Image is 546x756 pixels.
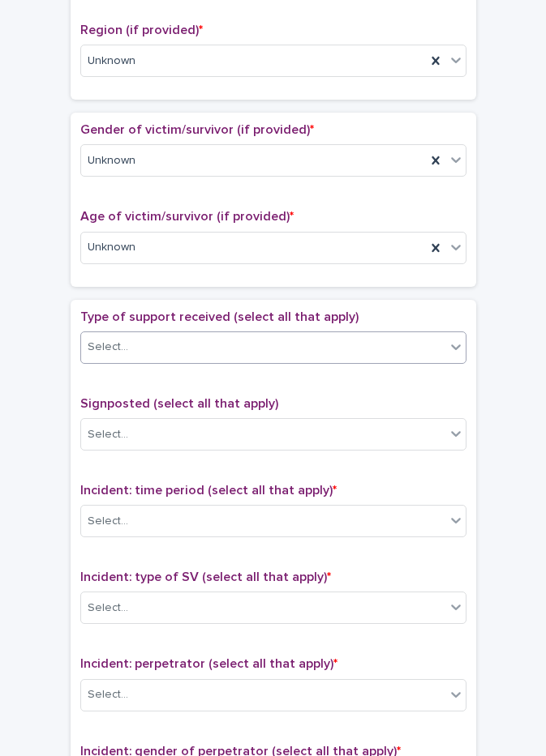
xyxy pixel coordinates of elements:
[80,657,337,670] span: Incident: perpetrator (select all that apply)
[88,339,128,356] div: Select...
[80,210,294,223] span: Age of victim/survivor (if provided)
[88,53,135,70] span: Unknown
[80,123,314,136] span: Gender of victim/survivor (if provided)
[80,570,331,583] span: Incident: type of SV (select all that apply)
[88,600,128,617] div: Select...
[88,686,128,703] div: Select...
[88,513,128,530] div: Select...
[88,152,135,169] span: Unknown
[80,23,203,36] span: Region (if provided)
[80,310,359,323] span: Type of support received (select all that apply)
[88,426,128,443] div: Select...
[88,239,135,256] span: Unknown
[80,484,337,497] span: Incident: time period (select all that apply)
[80,397,278,410] span: Signposted (select all that apply)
